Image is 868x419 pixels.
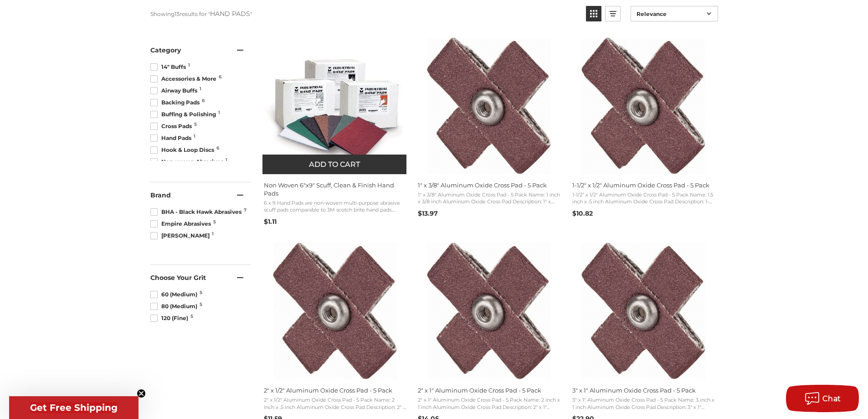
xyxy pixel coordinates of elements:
span: 5 [200,302,202,307]
span: [PERSON_NAME] [150,232,212,240]
span: Brand [150,191,171,199]
span: 6 [216,146,219,150]
span: 6 [202,98,205,103]
button: Close teaser [137,389,146,398]
span: 80 (Medium) [150,302,200,310]
a: Non Woven 6 [262,37,407,229]
button: Add to cart [262,155,406,174]
span: 1 [218,110,220,115]
span: 1" x 3/8" Aluminum Oxide Cross Pad - 5 Pack [418,181,560,189]
span: 2" x 1/2" Aluminum Oxide Cross Pad - 5 Pack Name: 2 inch x .5 inch Aluminum Oxide Cross Pad Descr... [264,397,406,411]
span: Non Woven 6"x9" Scuff, Clean & Finish Hand Pads [264,181,406,197]
span: 1-1/2" x 1/2" Aluminum Oxide Cross Pad - 5 Pack Name: 1.5 inch x .5 inch Aluminum Oxide Cross Pad... [572,191,714,206]
span: Relevance [637,10,704,17]
span: 2" x 1" Aluminum Oxide Cross Pad - 5 Pack Name: 2 inch x 1 inch Aluminum Oxide Cross Pad Descript... [418,397,560,411]
span: $10.82 [572,209,593,217]
span: 3" x 1" Aluminum Oxide Cross Pad - 5 Pack Name: 3 inch x 1 inch Aluminum Oxide Cross Pad Descript... [572,397,714,411]
div: Get Free ShippingClose teaser [9,396,139,419]
span: Hook & Loop Discs [150,146,217,154]
span: Airway Buffs [150,87,200,95]
span: Accessories & More [150,75,219,83]
span: Chat [822,394,841,403]
div: Showing results for " " [150,6,579,21]
span: Category [150,46,181,54]
span: 3" x 1" Aluminum Oxide Cross Pad - 5 Pack [572,386,714,394]
a: 1-1/2 [571,37,716,221]
span: 2" x 1/2" Aluminum Oxide Cross Pad - 5 Pack [264,386,406,394]
span: 1 [212,232,214,236]
span: $1.11 [264,217,277,226]
span: 14" Buffs [150,63,189,71]
span: Backing Pads [150,98,202,107]
span: 2" x 1" Aluminum Oxide Cross Pad - 5 Pack [418,386,560,394]
a: View grid mode [586,6,601,21]
span: Get Free Shipping [30,402,118,413]
a: 1 [416,37,561,221]
span: 5 [213,220,216,224]
span: 5 [200,290,202,295]
span: Cross Pads [150,122,195,130]
span: BHA - Black Hawk Abrasives [150,208,244,216]
span: 6 [219,75,221,79]
span: Non-woven Abrasives [150,158,226,166]
b: 13 [175,10,180,17]
span: 5 [194,122,197,127]
span: Empire Abrasives [150,220,214,228]
span: 60 (Medium) [150,290,200,299]
a: View list mode [605,6,621,21]
span: Choose Your Grit [150,274,206,282]
a: Sort options [631,6,718,21]
span: 1 [226,158,227,162]
span: 6 x 9 Hand Pads are non-woven multi-purpose abrasive scuff pads comparable to 3M scotch brite han... [264,200,406,214]
span: $13.97 [418,209,438,217]
span: 1-1/2" x 1/2" Aluminum Oxide Cross Pad - 5 Pack [572,181,714,189]
span: 1 [194,134,195,139]
span: Hand Pads [150,134,194,142]
span: 1" x 3/8" Aluminum Oxide Cross Pad - 5 Pack Name: 1 inch x 3/8 inch Aluminum Oxide Cross Pad Desc... [418,191,560,206]
span: 7 [244,208,247,212]
span: 120 (Fine) [150,314,191,322]
span: 5 [190,314,193,319]
span: 1 [188,63,190,67]
button: Chat [786,385,859,412]
span: Buffing & Polishing [150,110,219,119]
span: 1 [200,87,201,91]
